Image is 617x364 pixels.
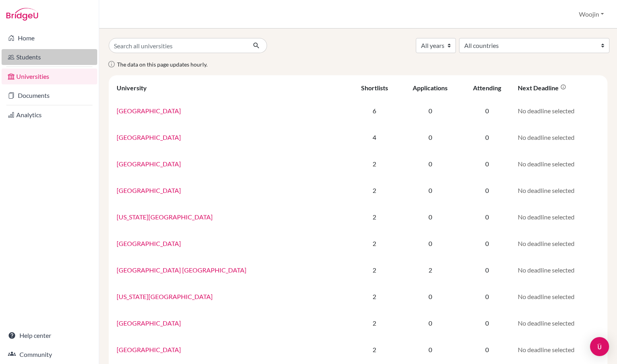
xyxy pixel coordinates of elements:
span: No deadline selected [518,160,575,168]
a: [GEOGRAPHIC_DATA] [117,107,181,114]
td: 2 [349,310,400,336]
td: 0 [400,230,461,257]
td: 0 [400,204,461,230]
button: Woojin [575,7,607,22]
td: 0 [461,283,513,310]
td: 2 [349,257,400,283]
td: 0 [461,204,513,230]
a: [GEOGRAPHIC_DATA] [117,187,181,194]
a: [GEOGRAPHIC_DATA] [117,133,181,141]
span: No deadline selected [518,213,575,221]
td: 4 [349,124,400,151]
a: Community [2,347,97,362]
span: No deadline selected [518,107,575,114]
span: No deadline selected [518,319,575,327]
td: 2 [349,336,400,363]
td: 0 [461,177,513,204]
a: Universities [2,69,97,84]
td: 0 [461,151,513,177]
td: 0 [400,97,461,124]
div: Open Intercom Messenger [590,337,609,356]
td: 0 [461,336,513,363]
div: Shortlists [361,84,388,91]
div: Next deadline [518,84,566,91]
td: 2 [400,257,461,283]
td: 0 [461,124,513,151]
td: 0 [461,230,513,257]
td: 2 [349,230,400,257]
a: [GEOGRAPHIC_DATA] [117,240,181,247]
span: No deadline selected [518,346,575,353]
th: University [112,78,349,97]
a: Students [2,49,97,65]
td: 0 [400,336,461,363]
a: Analytics [2,107,97,123]
td: 0 [400,124,461,151]
span: The data on this page updates hourly. [117,61,208,68]
div: Attending [473,84,501,91]
td: 0 [461,257,513,283]
a: [US_STATE][GEOGRAPHIC_DATA] [117,293,213,300]
span: No deadline selected [518,240,575,247]
a: [GEOGRAPHIC_DATA] [117,160,181,168]
td: 0 [400,151,461,177]
td: 2 [349,204,400,230]
td: 6 [349,97,400,124]
td: 0 [400,310,461,336]
a: [GEOGRAPHIC_DATA] [117,346,181,353]
img: Bridge-U [6,8,38,21]
td: 0 [461,310,513,336]
span: No deadline selected [518,293,575,300]
a: [GEOGRAPHIC_DATA] [117,319,181,327]
a: [US_STATE][GEOGRAPHIC_DATA] [117,213,213,221]
a: Home [2,30,97,46]
td: 2 [349,283,400,310]
input: Search all universities [109,38,246,53]
span: No deadline selected [518,266,575,274]
a: [GEOGRAPHIC_DATA] [GEOGRAPHIC_DATA] [117,266,246,274]
td: 0 [461,97,513,124]
div: Applications [413,84,448,91]
td: 0 [400,177,461,204]
a: Help center [2,328,97,343]
span: No deadline selected [518,133,575,141]
span: No deadline selected [518,187,575,194]
td: 0 [400,283,461,310]
td: 2 [349,151,400,177]
td: 2 [349,177,400,204]
a: Documents [2,88,97,103]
